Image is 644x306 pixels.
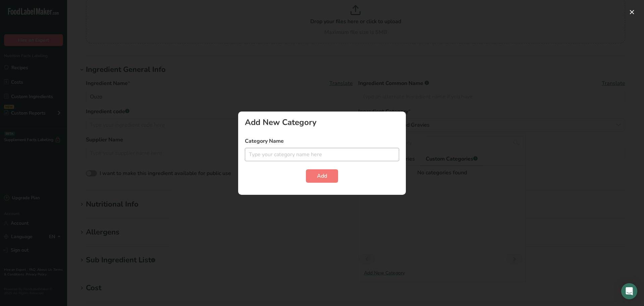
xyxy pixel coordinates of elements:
[306,169,338,183] button: Add
[245,137,399,145] label: Category Name
[245,148,399,161] input: Type your category name here
[621,283,637,299] div: Open Intercom Messenger
[317,172,327,180] span: Add
[245,118,399,126] div: Add New Category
